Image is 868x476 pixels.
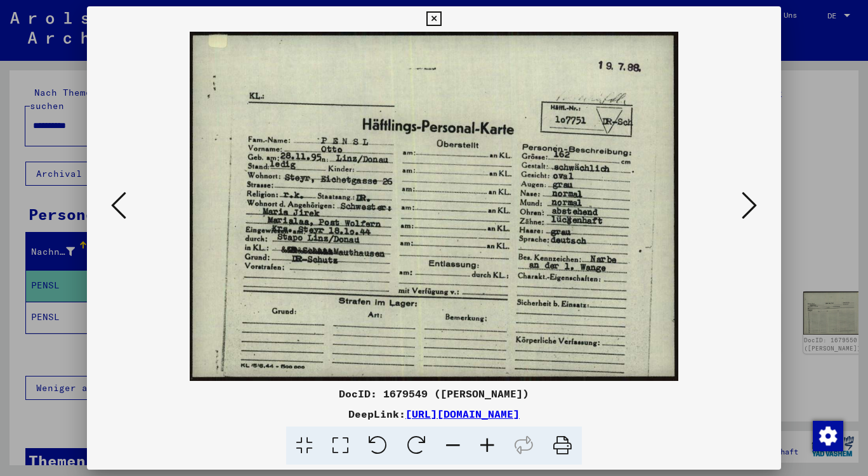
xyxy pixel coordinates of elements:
div: DocID: 1679549 ([PERSON_NAME]) [87,386,781,401]
a: [URL][DOMAIN_NAME] [405,408,520,420]
img: Zustimmung ändern [813,421,843,451]
div: DeepLink: [87,406,781,421]
img: 001.jpg [130,32,738,381]
div: Zustimmung ändern [812,420,843,451]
